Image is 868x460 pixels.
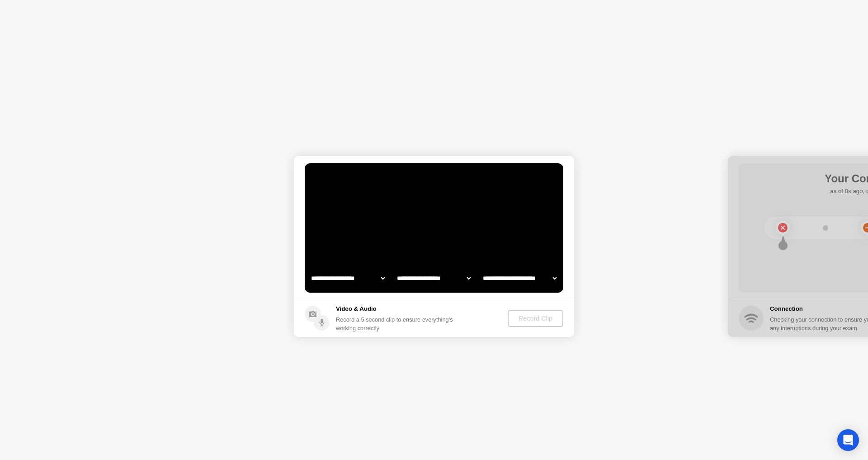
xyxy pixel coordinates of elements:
select: Available speakers [395,269,472,287]
button: Record Clip [508,310,563,327]
select: Available microphones [481,269,558,287]
div: Record Clip [511,315,560,322]
select: Available cameras [309,269,387,287]
div: Record a 5 second clip to ensure everything’s working correctly [336,315,457,332]
div: Open Intercom Messenger [837,429,859,451]
h5: Video & Audio [336,304,457,313]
